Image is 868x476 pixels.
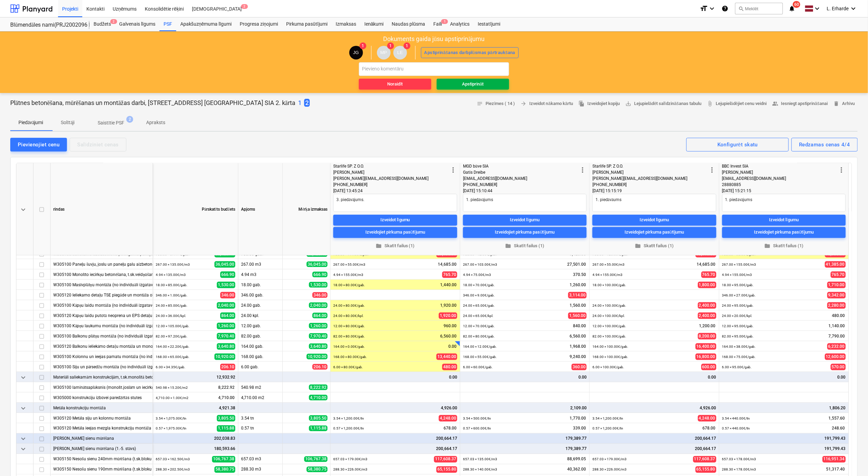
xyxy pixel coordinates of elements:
div: 346.00 gab. [238,290,283,300]
span: [EMAIL_ADDRESS][DOMAIN_NAME] [722,176,786,181]
span: more_vert [449,166,457,174]
div: Starlife SP. Z O.O. [592,163,708,169]
div: Izveidojiet pirkuma pasūtījumu [365,228,425,236]
div: Lāsma Erharde [393,46,407,59]
div: W305100 Kāpņu laidu montāža (no individuāli izgatavotiem saliekamā dzelzsbetona elementiem) [53,300,150,310]
span: 68,428.45 [307,251,327,257]
a: Faili1 [429,17,446,31]
span: Iesniegt apstiprināšanai [772,100,828,108]
span: 76,930.00 [825,251,846,257]
button: Arhīvu [830,98,858,109]
span: 0.00 [448,344,457,349]
div: Blūmendāles nami(PRJ2002096 Prūšu 3 kārta) - 2601984 [10,22,81,29]
span: 9,420.00 [569,251,587,257]
span: Lejupielādēt salīdzināšanas tabulu [625,100,701,108]
span: folder [505,243,512,249]
button: Piezīmes ( 14 ) [474,98,518,109]
div: Apakšuzņēmuma līgumi [176,17,236,31]
p: Dokuments gaida jūsu apstiprinājumu [383,35,485,43]
div: W305100 Kolonnu un ieejas pamatu montāža (no individuāli izgatavotiem saliekamā dzelzsbetona elem... [53,352,150,361]
span: Piezīmes ( 14 ) [477,100,515,108]
div: [PHONE_NUMBER] [463,182,578,188]
div: Apjoms [238,163,283,255]
button: Iesniegt apstiprināšanai [770,98,831,109]
button: Izveidojiet pirkuma pasūtījumu [722,227,846,238]
small: 164.00 × 0.00€ / gab. [333,345,365,348]
span: 16,800.00 [696,354,716,360]
span: 840.00 [572,323,587,329]
span: 1,560.00 [569,303,587,308]
div: [DATE] 15:15:19 [592,188,716,194]
small: 24.00 × 65.00€ / gab. [463,304,495,307]
a: Ienākumi [360,17,388,31]
div: 24.00 kpl. [238,310,283,321]
small: 164.00 × 100.00€ / gab. [592,345,628,348]
span: keyboard_arrow_down [19,445,27,453]
div: 4.94 m3 [238,269,283,280]
div: Analytics [446,17,474,31]
span: 8,200.00 [698,333,716,340]
span: 2,280.00 [827,302,846,309]
span: arrow_forward [521,101,527,107]
button: Apstiprināšanas darbplūsmas pārtraukšana [421,47,519,58]
span: Lejupielādējiet cenu veidni [707,100,767,108]
button: Izveidot līgumu [592,214,716,225]
div: W305120 Kāpņu laidu putotā neoprena un EPS detaļu piegāde un montāža objektā [53,310,150,320]
div: Progresa ziņojumi [236,17,282,31]
small: 12.00 × 100.00€ / gab. [592,324,626,328]
span: people_alt [772,101,779,107]
span: 666.90 [312,272,327,277]
i: keyboard_arrow_down [850,4,858,13]
iframe: Chat Widget [834,443,868,476]
span: folder [765,243,771,249]
span: LE [397,50,403,55]
span: 2,400.00 [698,302,716,309]
button: 2 [304,98,310,107]
span: keyboard_arrow_down [19,404,27,412]
small: 4.94 × 155.00€ / m3 [722,273,752,277]
span: more_vert [578,166,587,174]
div: W305100 Paneļu šuvju, joslu un paneļu galu aizbetonēšana, t.sk.veidņošana, stiegrošana, betonēšan... [53,259,150,269]
span: 10,920.00 [214,354,235,360]
span: save_alt [625,101,631,107]
button: Izveidojiet pirkuma pasūtījumu [333,227,457,238]
span: 3,114.00 [568,292,587,299]
div: 6.00 gab. [238,362,283,372]
span: 6,232.00 [827,343,846,350]
button: Izveidojiet kopiju [576,98,622,109]
button: Skatīt failus (1) [463,240,587,251]
div: Naudas plūsma [388,17,430,31]
div: W305100 Saliekamo dzelzsbetona pārseguma paneļu montāža (vid.1gab.=6m2) [53,249,150,259]
small: 4.94 × 155.00€ / m3 [592,273,622,277]
small: 24.00 × 95.00€ / gab. [722,304,754,307]
span: 2 [126,116,133,123]
span: 68,428.45 [214,251,235,257]
button: Izveidojiet pirkuma pasūtījumu [463,227,587,238]
span: 2,040.00 [217,302,235,309]
small: 785.00 × 98.00€ / gab. [722,252,756,256]
div: Pievienojiet cenu [18,140,59,149]
div: [DATE] 15:21:15 [722,188,846,194]
div: PSF [159,17,176,31]
span: [PERSON_NAME][EMAIL_ADDRESS][DOMAIN_NAME] [333,176,429,181]
small: 267.00 × 55.00€ / m3 [333,263,365,266]
small: 18.00 × 100.00€ / gab. [592,283,626,287]
small: 24.00 × 36.00€ / kpl. [156,314,186,318]
span: 1,710.00 [827,282,846,288]
span: more_vert [708,166,716,174]
small: 12.00 × 95.00€ / gab. [722,324,754,328]
span: 1,260.00 [217,323,235,329]
span: delete [833,101,839,107]
p: Plātnes betonēšana, mūrēšanas un montāžas darbi, [STREET_ADDRESS] [GEOGRAPHIC_DATA] SIA 2. kārta [10,99,295,107]
span: [EMAIL_ADDRESS][DOMAIN_NAME] [463,176,527,181]
span: Arhīvu [833,100,855,108]
div: Mērķa izmaksas [283,163,331,255]
span: 346.00 [220,292,235,299]
small: 267.00 × 155.00€ / m3 [722,263,756,266]
span: file_copy [578,101,585,107]
small: 12.00 × 80.00€ / gab. [333,324,365,328]
span: 7,970.40 [217,333,235,340]
span: keyboard_arrow_down [19,435,27,443]
small: 4.94 × 75.00€ / m3 [463,273,491,277]
div: Faili [429,17,446,31]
